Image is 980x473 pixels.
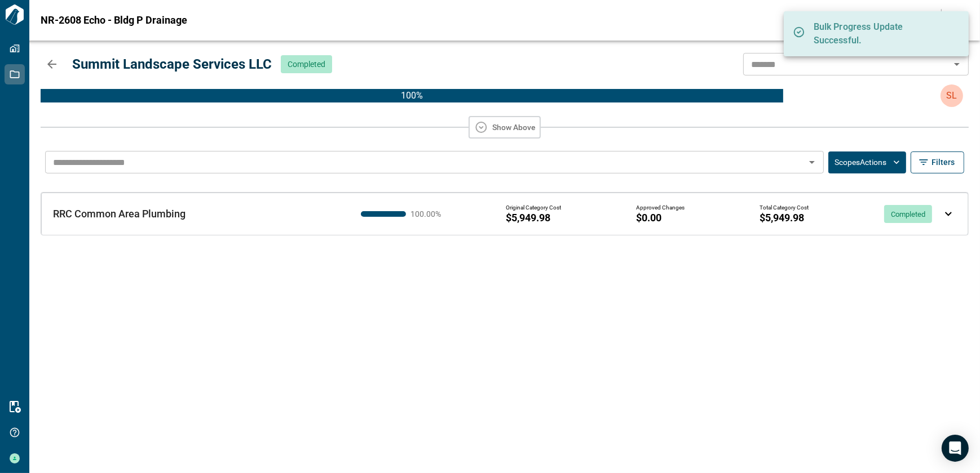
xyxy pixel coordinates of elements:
[814,20,949,47] p: Bulk Progress Update Successful.
[949,56,965,72] button: Open
[41,89,783,102] p: 100 %
[469,116,541,139] button: Show Above
[828,151,906,173] button: ScopesActions
[760,212,804,224] span: $5,949.98
[932,157,955,168] span: Filters
[506,204,561,211] span: Original Category Cost
[945,212,952,216] img: expand
[53,208,186,220] span: RRC Common Area Plumbing
[636,204,685,211] span: Approved Changes
[288,60,325,69] span: Completed
[636,212,661,224] span: $0.00
[506,212,550,224] span: $5,949.98
[41,89,783,102] div: Completed & To be Invoiced $5949.98 (100%)
[760,204,809,211] span: Total Category Cost
[41,15,187,26] span: NR-2608 Echo - Bldg P Drainage
[41,193,968,235] div: RRC Common Area Plumbing100.00%Original Category Cost$5,949.98Approved Changes$0.00Total Category...
[947,89,957,102] p: SL
[911,151,964,173] button: Filters
[410,210,444,218] span: 100.00 %
[884,210,932,218] span: Completed
[804,154,820,170] button: Open
[72,56,272,72] span: Summit Landscape Services LLC
[942,435,969,462] div: Open Intercom Messenger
